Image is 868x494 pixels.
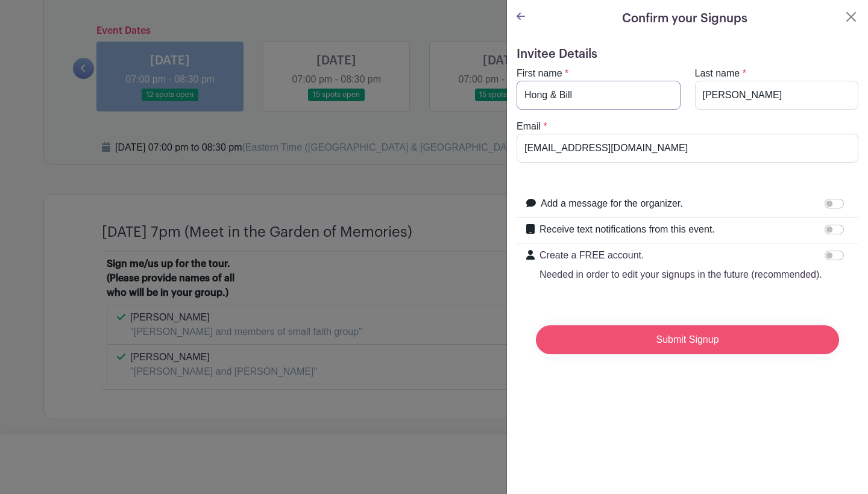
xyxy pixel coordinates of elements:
[536,325,839,354] input: Submit Signup
[517,66,562,81] label: First name
[541,196,683,211] label: Add a message for the organizer.
[622,10,747,28] h5: Confirm your Signups
[539,267,822,282] p: Needed in order to edit your signups in the future (recommended).
[517,119,541,134] label: Email
[517,47,858,61] h5: Invitee Details
[539,248,822,263] p: Create a FREE account.
[539,222,715,237] label: Receive text notifications from this event.
[695,66,740,81] label: Last name
[844,10,858,24] button: Close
